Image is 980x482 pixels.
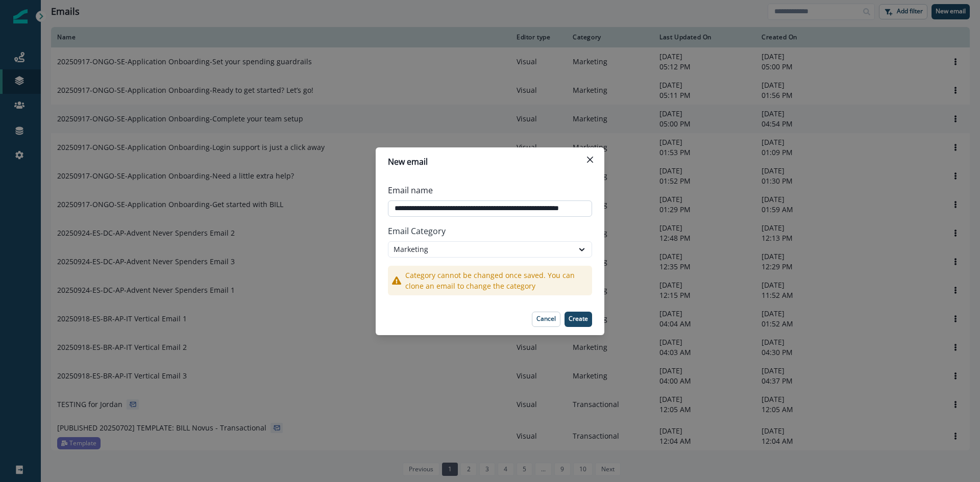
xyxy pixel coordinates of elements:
[405,270,588,291] p: Category cannot be changed once saved. You can clone an email to change the category
[532,312,560,327] button: Cancel
[388,184,433,196] p: Email name
[569,315,588,322] p: Create
[565,312,592,327] button: Create
[582,151,598,168] button: Close
[394,244,568,255] div: Marketing
[388,221,592,241] p: Email Category
[536,315,556,322] p: Cancel
[388,156,428,168] p: New email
